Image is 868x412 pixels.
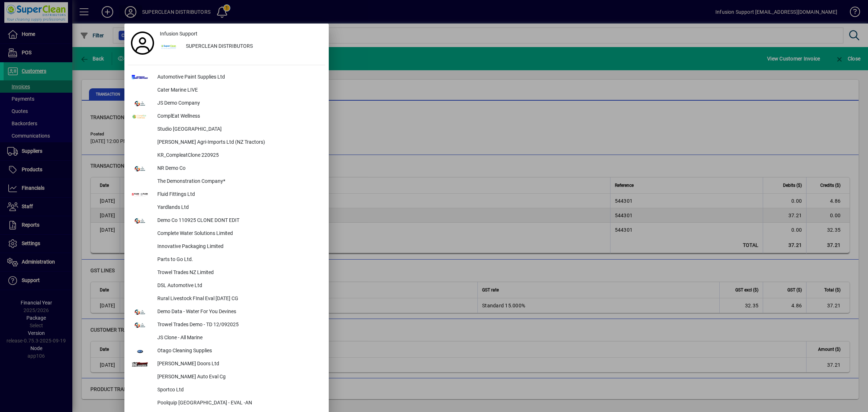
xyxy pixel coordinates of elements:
[152,332,325,345] div: JS Clone - All Marine
[152,188,325,201] div: Fluid Fittings Ltd
[152,201,325,214] div: Yardlands Ltd
[157,27,325,40] a: Infusion Support
[152,293,325,306] div: Rural Livestock FInal Eval [DATE] CG
[128,214,325,227] button: Demo Co 110925 CLONE DONT EDIT
[152,162,325,175] div: NR Demo Co
[128,136,325,149] button: [PERSON_NAME] Agri-Imports Ltd (NZ Tractors)
[152,306,325,319] div: Demo Data - Water For You Devines
[128,345,325,358] button: Otago Cleaning Supplies
[152,345,325,358] div: Otago Cleaning Supplies
[128,71,325,84] button: Automotive Paint Supplies Ltd
[128,266,325,279] button: Trowel Trades NZ Limited
[128,149,325,162] button: KR_CompleatClone 220925
[128,358,325,371] button: [PERSON_NAME] Doors Ltd
[128,371,325,384] button: [PERSON_NAME] Auto Eval Cg
[152,319,325,332] div: Trowel Trades Demo - TD 12/092025
[128,175,325,188] button: The Demonstration Company*
[152,279,325,293] div: DSL Automotive Ltd
[128,97,325,110] button: JS Demo Company
[152,397,325,410] div: Poolquip [GEOGRAPHIC_DATA] - EVAL -AN
[152,266,325,279] div: Trowel Trades NZ Limited
[152,358,325,371] div: [PERSON_NAME] Doors Ltd
[128,227,325,240] button: Complete Water Solutions Limited
[180,40,325,53] div: SUPERCLEAN DISTRIBUTORS
[128,384,325,397] button: Sportco Ltd
[152,123,325,136] div: Studio [GEOGRAPHIC_DATA]
[128,240,325,253] button: Innovative Packaging Limited
[152,136,325,149] div: [PERSON_NAME] Agri-Imports Ltd (NZ Tractors)
[152,71,325,84] div: Automotive Paint Supplies Ltd
[128,84,325,97] button: Cater Marine LIVE
[152,84,325,97] div: Cater Marine LIVE
[152,227,325,240] div: Complete Water Solutions Limited
[128,110,325,123] button: ComplEat Wellness
[128,397,325,410] button: Poolquip [GEOGRAPHIC_DATA] - EVAL -AN
[128,123,325,136] button: Studio [GEOGRAPHIC_DATA]
[128,306,325,319] button: Demo Data - Water For You Devines
[157,40,325,53] button: SUPERCLEAN DISTRIBUTORS
[152,110,325,123] div: ComplEat Wellness
[152,214,325,227] div: Demo Co 110925 CLONE DONT EDIT
[128,279,325,293] button: DSL Automotive Ltd
[128,188,325,201] button: Fluid Fittings Ltd
[152,97,325,110] div: JS Demo Company
[152,175,325,188] div: The Demonstration Company*
[128,253,325,266] button: Parts to Go Ltd.
[128,162,325,175] button: NR Demo Co
[160,30,197,38] span: Infusion Support
[152,371,325,384] div: [PERSON_NAME] Auto Eval Cg
[128,201,325,214] button: Yardlands Ltd
[128,293,325,306] button: Rural Livestock FInal Eval [DATE] CG
[128,332,325,345] button: JS Clone - All Marine
[152,240,325,253] div: Innovative Packaging Limited
[152,149,325,162] div: KR_CompleatClone 220925
[128,37,157,50] a: Profile
[128,319,325,332] button: Trowel Trades Demo - TD 12/092025
[152,253,325,266] div: Parts to Go Ltd.
[152,384,325,397] div: Sportco Ltd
